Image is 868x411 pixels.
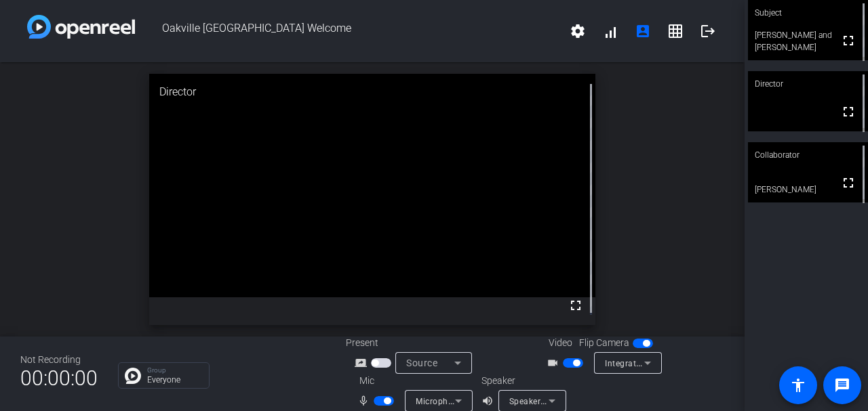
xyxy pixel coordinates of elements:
div: Mic [346,374,481,388]
img: Chat Icon [125,368,141,384]
mat-icon: settings [570,23,586,39]
p: Everyone [147,376,202,384]
mat-icon: fullscreen [840,104,856,120]
button: signal_cellular_alt [594,15,627,47]
mat-icon: mic_none [357,393,374,409]
mat-icon: volume_up [481,393,498,409]
div: Director [748,71,868,97]
span: Source [406,358,437,368]
p: Group [147,367,202,374]
mat-icon: fullscreen [840,33,856,49]
span: 00:00:00 [20,362,98,395]
div: Director [149,74,596,110]
div: Speaker [481,374,563,388]
img: white-gradient.svg [27,15,135,39]
span: Video [549,336,572,350]
span: Oakville [GEOGRAPHIC_DATA] Welcome [135,15,561,47]
mat-icon: account_box [635,23,651,39]
span: Microphone Array (Realtek(R) Audio) [416,395,561,406]
mat-icon: fullscreen [840,175,856,191]
mat-icon: logout [700,23,716,39]
mat-icon: message [834,377,850,393]
mat-icon: screen_share_outline [355,355,371,371]
mat-icon: accessibility [790,377,806,393]
div: Collaborator [748,142,868,168]
mat-icon: grid_on [667,23,684,39]
div: Present [346,336,481,350]
span: Integrated Webcam [605,358,683,368]
div: Not Recording [20,353,98,367]
mat-icon: fullscreen [568,297,584,313]
mat-icon: videocam_outline [547,355,563,371]
span: Flip Camera [579,336,629,350]
span: Speakers (Realtek(R) Audio) [509,395,620,406]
